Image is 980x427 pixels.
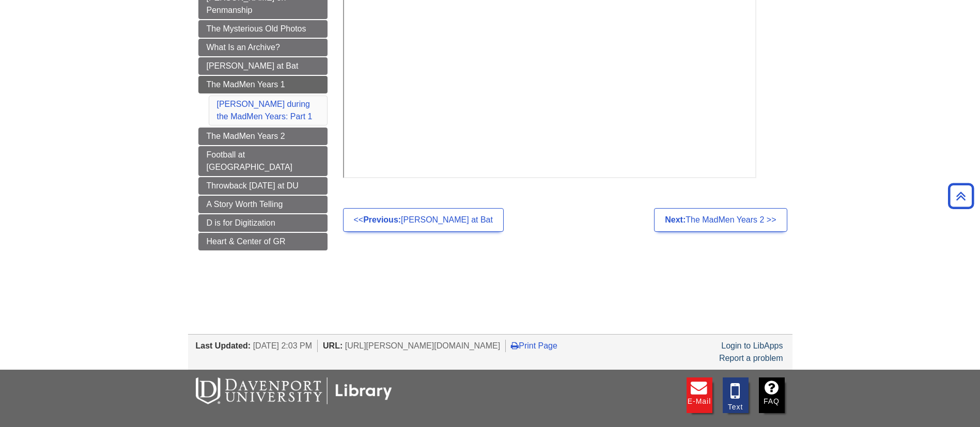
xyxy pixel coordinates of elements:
[198,146,328,176] a: Football at [GEOGRAPHIC_DATA]
[253,341,312,350] span: [DATE] 2:03 PM
[345,341,501,350] span: [URL][PERSON_NAME][DOMAIN_NAME]
[511,341,519,350] i: Print Page
[198,214,328,232] a: D is for Digitization
[198,39,328,56] a: What Is an Archive?
[198,20,328,38] a: The Mysterious Old Photos
[198,196,328,213] a: A Story Worth Telling
[511,341,557,350] a: Print Page
[198,233,328,250] a: Heart & Center of GR
[723,377,749,413] a: Text
[196,341,251,350] span: Last Updated:
[721,341,783,350] a: Login to LibApps
[343,208,504,232] a: <<Previous:[PERSON_NAME] at Bat
[198,76,328,93] a: The MadMen Years 1
[323,341,343,350] span: URL:
[665,215,686,224] strong: Next:
[196,377,392,404] img: DU Libraries
[687,377,712,413] a: E-mail
[198,177,328,195] a: Throwback [DATE] at DU
[759,377,785,413] a: FAQ
[198,128,328,145] a: The MadMen Years 2
[217,100,313,121] a: [PERSON_NAME] during the MadMen Years: Part 1
[654,208,787,232] a: Next:The MadMen Years 2 >>
[198,57,328,75] a: [PERSON_NAME] at Bat
[363,215,401,224] strong: Previous:
[944,189,977,203] a: Back to Top
[719,354,783,362] a: Report a problem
